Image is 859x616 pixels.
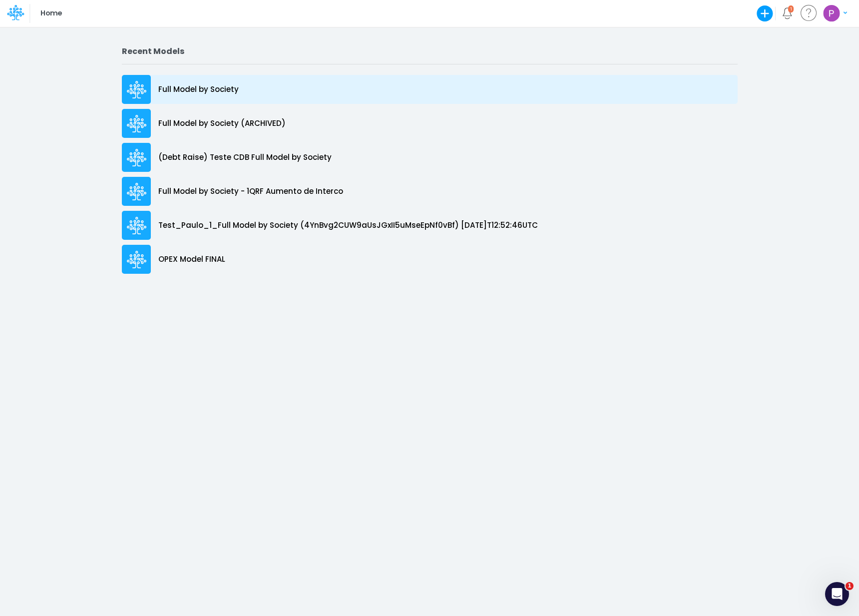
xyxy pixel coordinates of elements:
h2: Recent Models [122,46,738,56]
p: Home [40,8,62,19]
span: 1 [846,582,854,590]
p: Full Model by Society - 1QRF Aumento de Interco [158,186,343,197]
p: Test_Paulo_1_Full Model by Society (4YnBvg2CUW9aUsJGxII5uMseEpNf0vBf) [DATE]T12:52:46UTC [158,220,538,231]
a: OPEX Model FINAL [122,242,738,276]
p: (Debt Raise) Teste CDB Full Model by Society [158,152,332,163]
p: OPEX Model FINAL [158,254,225,265]
p: Full Model by Society [158,84,239,95]
a: Notifications [782,7,793,19]
a: (Debt Raise) Teste CDB Full Model by Society [122,140,738,174]
a: Full Model by Society [122,72,738,106]
p: Full Model by Society (ARCHIVED) [158,118,286,129]
div: 1 unread items [790,6,792,11]
a: Full Model by Society - 1QRF Aumento de Interco [122,174,738,208]
a: Full Model by Society (ARCHIVED) [122,106,738,140]
a: Test_Paulo_1_Full Model by Society (4YnBvg2CUW9aUsJGxII5uMseEpNf0vBf) [DATE]T12:52:46UTC [122,208,738,242]
iframe: Intercom live chat [825,582,849,606]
